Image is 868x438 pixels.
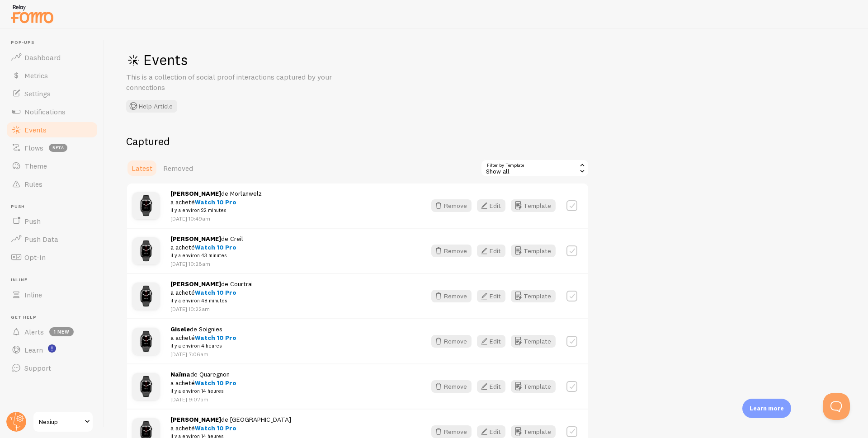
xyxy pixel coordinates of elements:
[5,323,99,341] a: Alerts 1 new
[24,235,58,244] span: Push Data
[170,189,221,198] strong: [PERSON_NAME]
[477,425,505,438] button: Edit
[823,393,850,420] iframe: Help Scout Beacon - Open
[431,380,472,393] button: Remove
[126,51,397,69] h1: Events
[431,290,472,302] button: Remove
[24,53,61,62] span: Dashboard
[481,159,589,177] div: Show all
[431,199,472,212] button: Remove
[511,290,556,302] a: Template
[49,144,67,152] span: beta
[511,335,556,348] button: Template
[477,335,505,348] button: Edit
[170,305,253,313] p: [DATE] 10:22am
[750,404,784,413] p: Learn more
[477,290,511,302] a: Edit
[132,283,160,310] img: Montre_13_small.jpg
[132,164,152,173] span: Latest
[195,424,236,432] span: Watch 10 Pro
[477,425,511,438] a: Edit
[170,189,262,215] span: de Morlanwelz a acheté
[195,379,236,387] span: Watch 10 Pro
[477,245,511,257] a: Edit
[132,328,160,355] img: Montre_13_small.jpg
[163,164,193,173] span: Removed
[195,288,236,297] span: Watch 10 Pro
[170,350,236,358] p: [DATE] 7:06am
[431,335,472,348] button: Remove
[477,290,505,302] button: Edit
[477,245,505,257] button: Edit
[5,139,99,157] a: Flows beta
[511,380,556,393] button: Template
[33,411,94,433] a: Nexiup
[170,280,253,305] span: de Courtrai a acheté
[5,103,99,121] a: Notifications
[477,380,505,393] button: Edit
[49,327,74,336] span: 1 new
[126,100,177,113] button: Help Article
[24,161,47,170] span: Theme
[170,370,190,378] strong: Naïma
[9,2,55,25] img: fomo-relay-logo-orange.svg
[477,199,505,212] button: Edit
[477,199,511,212] a: Edit
[24,363,51,372] span: Support
[431,425,472,438] button: Remove
[195,334,236,342] span: Watch 10 Pro
[5,85,99,103] a: Settings
[5,341,99,359] a: Learn
[195,198,236,206] span: Watch 10 Pro
[48,344,56,353] svg: <p>Watch New Feature Tutorials!</p>
[126,72,343,93] p: This is a collection of social proof interactions captured by your connections
[11,204,99,210] span: Push
[477,335,511,348] a: Edit
[11,277,99,283] span: Inline
[477,380,511,393] a: Edit
[170,206,262,214] small: il y a environ 22 minutes
[158,159,198,177] a: Removed
[170,260,243,268] p: [DATE] 10:28am
[24,107,66,116] span: Notifications
[24,125,47,134] span: Events
[5,230,99,248] a: Push Data
[24,290,42,299] span: Inline
[132,373,160,400] img: Montre_13_small.jpg
[170,235,243,260] span: de Creil a acheté
[5,248,99,266] a: Opt-In
[5,48,99,66] a: Dashboard
[170,370,236,396] span: de Quaregnon a acheté
[5,157,99,175] a: Theme
[11,315,99,320] span: Get Help
[24,89,51,98] span: Settings
[170,280,221,288] strong: [PERSON_NAME]
[170,342,236,350] small: il y a environ 4 heures
[170,215,262,222] p: [DATE] 10:49am
[170,325,236,350] span: de Soignies a acheté
[511,199,556,212] button: Template
[24,143,43,152] span: Flows
[511,425,556,438] a: Template
[24,327,44,336] span: Alerts
[126,159,158,177] a: Latest
[195,243,236,251] span: Watch 10 Pro
[5,212,99,230] a: Push
[5,66,99,85] a: Metrics
[170,396,236,403] p: [DATE] 9:07pm
[132,192,160,219] img: Montre_13_small.jpg
[5,359,99,377] a: Support
[170,235,221,243] strong: [PERSON_NAME]
[742,399,791,418] div: Learn more
[170,387,236,395] small: il y a environ 14 heures
[24,71,48,80] span: Metrics
[431,245,472,257] button: Remove
[11,40,99,46] span: Pop-ups
[24,217,41,226] span: Push
[5,121,99,139] a: Events
[170,297,253,305] small: il y a environ 48 minutes
[5,286,99,304] a: Inline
